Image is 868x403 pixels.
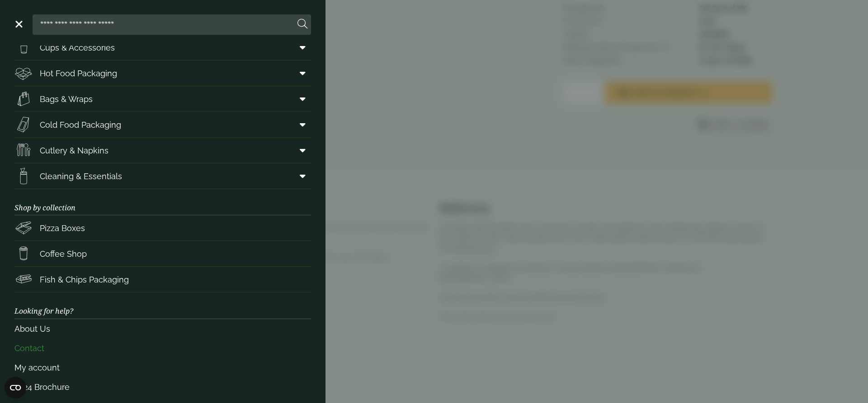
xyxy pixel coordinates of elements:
[14,245,33,263] img: HotDrink_paperCup.svg
[14,116,33,134] img: Sandwich_box.svg
[40,248,87,260] span: Coffee Shop
[14,377,311,397] a: 2024 Brochure
[40,273,129,286] span: Fish & Chips Packaging
[14,38,33,56] img: PintNhalf_cup.svg
[14,64,33,82] img: Deli_box.svg
[14,189,311,215] h3: Shop by collection
[14,138,311,163] a: Cutlery & Napkins
[14,35,311,60] a: Cups & Accessories
[14,90,33,108] img: Paper_carriers.svg
[40,67,117,79] span: Hot Food Packaging
[14,270,33,288] img: FishNchip_box.svg
[40,144,108,157] span: Cutlery & Napkins
[14,319,311,338] a: About Us
[14,219,33,237] img: Pizza_boxes.svg
[14,358,311,377] a: My account
[5,377,26,398] button: Open CMP widget
[14,241,311,266] a: Coffee Shop
[14,167,33,185] img: open-wipe.svg
[14,86,311,111] a: Bags & Wraps
[14,141,33,159] img: Cutlery.svg
[40,222,85,234] span: Pizza Boxes
[14,60,311,86] a: Hot Food Packaging
[40,119,121,131] span: Cold Food Packaging
[14,215,311,241] a: Pizza Boxes
[14,163,311,189] a: Cleaning & Essentials
[40,42,115,54] span: Cups & Accessories
[40,93,93,105] span: Bags & Wraps
[14,267,311,292] a: Fish & Chips Packaging
[14,112,311,137] a: Cold Food Packaging
[14,292,311,319] h3: Looking for help?
[40,170,122,182] span: Cleaning & Essentials
[14,338,311,358] a: Contact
